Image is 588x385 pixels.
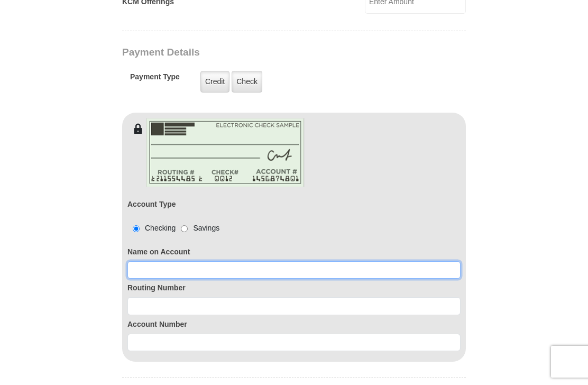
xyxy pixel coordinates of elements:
label: Check [232,71,262,93]
label: Routing Number [127,282,461,294]
label: Account Number [127,319,461,330]
label: Name on Account [127,246,461,258]
img: check-en.png [146,118,305,187]
label: Credit [200,71,229,93]
label: Account Type [127,199,176,210]
h5: Payment Type [130,72,180,87]
h3: Payment Details [122,47,392,59]
div: Checking Savings [127,223,219,234]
